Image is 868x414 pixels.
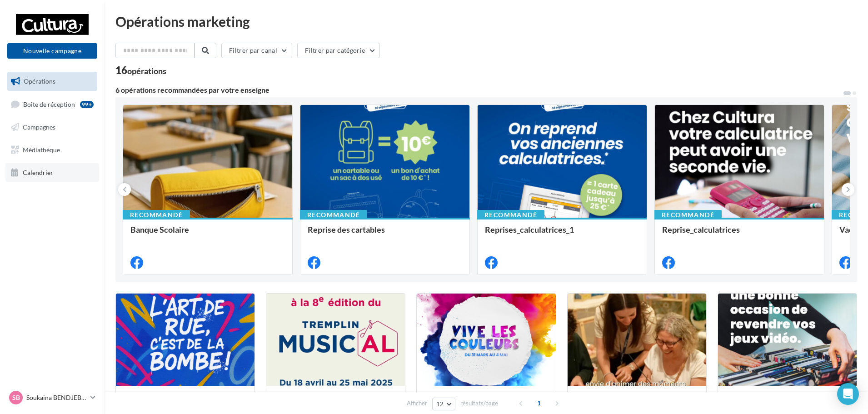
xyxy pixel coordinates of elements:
[115,65,166,75] div: 16
[115,15,857,28] div: Opérations marketing
[460,399,498,408] span: résultats/page
[308,224,385,234] span: Reprise des cartables
[662,224,740,234] span: Reprise_calculatrices
[7,389,97,406] a: SB Soukaina BENDJEBBOUR
[5,95,99,114] a: Boîte de réception99+
[5,72,99,91] a: Opérations
[23,123,55,131] span: Campagnes
[5,140,99,160] a: Médiathèque
[24,77,55,85] span: Opérations
[5,118,99,137] a: Campagnes
[7,43,97,59] button: Nouvelle campagne
[123,210,190,220] div: Recommandé
[23,168,53,176] span: Calendrier
[23,100,75,108] span: Boîte de réception
[115,86,843,94] div: 6 opérations recommandées par votre enseigne
[130,224,189,234] span: Banque Scolaire
[407,399,427,408] span: Afficher
[26,393,87,402] p: Soukaina BENDJEBBOUR
[5,163,99,182] a: Calendrier
[300,210,367,220] div: Recommandé
[23,146,60,154] span: Médiathèque
[80,101,94,108] div: 99+
[654,210,722,220] div: Recommandé
[12,393,20,402] span: SB
[127,67,166,75] div: opérations
[485,224,574,234] span: Reprises_calculatrices_1
[837,383,859,405] div: Open Intercom Messenger
[221,43,292,58] button: Filtrer par canal
[477,210,544,220] div: Recommandé
[532,396,546,410] span: 1
[436,400,444,408] span: 12
[297,43,380,58] button: Filtrer par catégorie
[432,398,455,410] button: 12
